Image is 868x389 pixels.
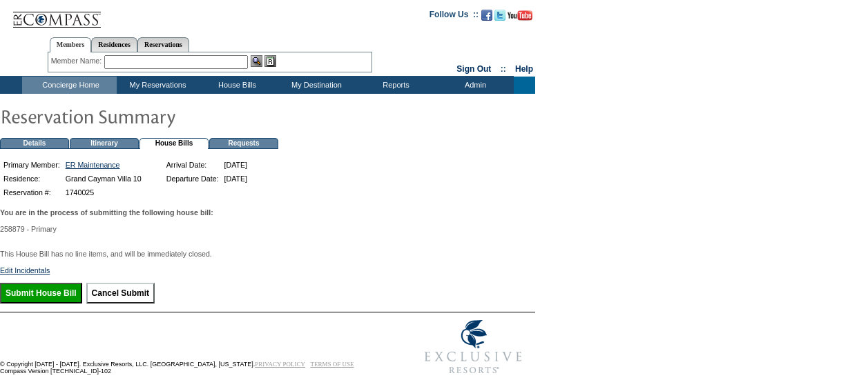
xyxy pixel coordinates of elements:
[64,172,144,185] td: Grand Cayman Villa 10
[276,77,355,94] td: My Destination
[251,55,262,67] img: View
[22,77,117,94] td: Concierge Home
[50,37,92,52] a: Members
[1,186,62,199] td: Reservation #:
[255,361,305,368] a: PRIVACY POLICY
[70,138,139,149] td: Itinerary
[494,14,505,22] a: Follow us on Twitter
[164,159,221,171] td: Arrival Date:
[86,283,155,303] input: Cancel Submit
[412,312,535,381] img: Exclusive Resorts
[1,159,62,171] td: Primary Member:
[481,14,492,22] a: Become our fan on Facebook
[64,186,144,199] td: 1740025
[434,77,514,94] td: Admin
[508,14,532,22] a: Subscribe to our YouTube Channel
[66,161,120,169] a: ER Maintenance
[196,77,276,94] td: House Bills
[501,64,506,74] span: ::
[1,172,62,185] td: Residence:
[430,8,479,25] td: Follow Us ::
[264,55,276,67] img: Reservations
[515,64,533,74] a: Help
[209,138,278,149] td: Requests
[117,77,196,94] td: My Reservations
[494,10,505,21] img: Follow us on Twitter
[139,138,209,149] td: House Bills
[91,37,137,52] a: Residences
[311,361,354,368] a: TERMS OF USE
[222,159,250,171] td: [DATE]
[355,77,434,94] td: Reports
[164,172,221,185] td: Departure Date:
[481,10,492,21] img: Become our fan on Facebook
[456,64,491,74] a: Sign Out
[222,172,250,185] td: [DATE]
[137,37,189,52] a: Reservations
[508,10,532,21] img: Subscribe to our YouTube Channel
[51,55,104,67] div: Member Name:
